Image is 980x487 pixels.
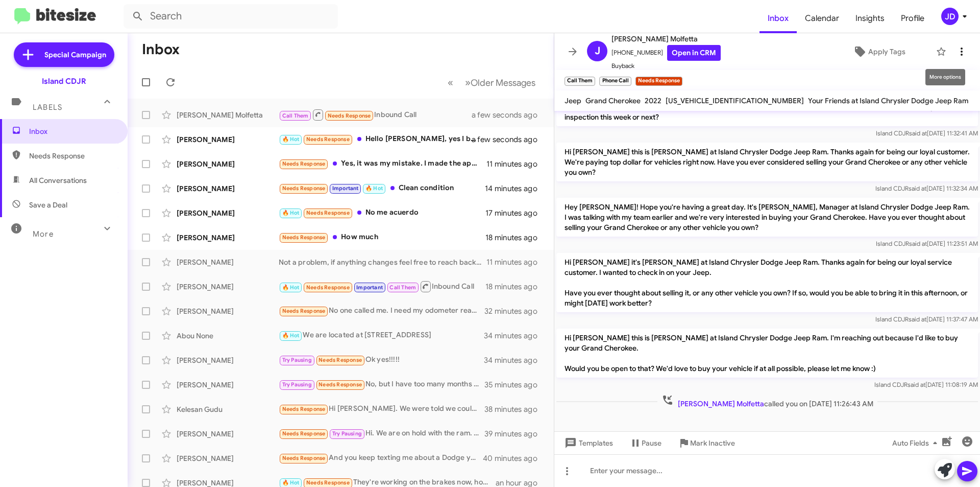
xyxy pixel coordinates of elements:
span: Grand Cherokee [585,96,641,105]
span: Needs Response [282,455,326,461]
div: 17 minutes ago [485,208,546,218]
div: [PERSON_NAME] [177,306,279,316]
div: Abou None [177,331,279,341]
span: Jeep [565,96,581,105]
div: [PERSON_NAME] [177,233,279,243]
span: [PHONE_NUMBER] [611,45,721,61]
div: 32 minutes ago [484,306,546,316]
button: Templates [554,434,621,452]
small: Phone Call [599,77,631,86]
span: Profile [893,4,933,33]
div: No me acuerdo [279,207,485,219]
span: « [448,76,453,89]
a: Inbox [759,4,797,33]
span: Needs Response [282,430,326,437]
span: Try Pausing [332,430,362,437]
span: Auto Fields [892,434,941,452]
span: 🔥 Hot [282,210,300,216]
span: Important [356,284,383,291]
span: Buyback [611,61,721,71]
div: Not a problem, if anything changes feel free to reach back out to us! we would love to earn your ... [279,257,486,267]
span: Needs Response [306,284,350,291]
div: Ok yes!!!!! [279,354,484,366]
span: J [595,43,600,59]
span: Call Them [389,284,416,291]
span: Mark Inactive [690,434,735,452]
span: Island CDJR [DATE] 11:08:19 AM [874,381,978,388]
span: [PERSON_NAME] Molfetta [611,33,721,45]
span: Templates [562,434,613,452]
a: Calendar [797,4,847,33]
span: 🔥 Hot [365,185,383,192]
button: Next [459,72,542,93]
button: Auto Fields [884,434,949,452]
span: Needs Response [306,210,350,216]
span: 🔥 Hot [282,332,300,339]
div: a few seconds ago [484,110,546,120]
div: 18 minutes ago [485,282,546,292]
span: Needs Response [29,151,116,161]
input: Search [124,4,338,29]
small: Needs Response [635,77,682,86]
span: Apply Tags [868,42,905,61]
span: [US_VEHICLE_IDENTIFICATION_NUMBER] [666,96,804,105]
div: Inbound Call [279,108,484,121]
div: 39 minutes ago [484,429,546,439]
span: Needs Response [282,160,326,167]
div: [PERSON_NAME] [177,282,279,292]
span: said at [909,129,927,137]
span: Island CDJR [DATE] 11:32:41 AM [876,129,978,137]
span: Needs Response [318,381,362,388]
small: Call Them [565,77,595,86]
div: Hello [PERSON_NAME], yes I believe they did but I am in the process of purchasing a gladiator fro... [279,133,484,145]
span: More [33,229,54,239]
div: 11 minutes ago [486,257,546,267]
span: Needs Response [318,357,362,363]
span: Needs Response [282,308,326,314]
div: Kelesan Gudu [177,404,279,414]
span: Needs Response [282,406,326,412]
div: [PERSON_NAME] [177,380,279,390]
span: said at [908,381,925,388]
a: Insights [847,4,893,33]
button: Previous [442,72,459,93]
button: Pause [621,434,670,452]
div: More options [925,69,965,85]
span: Call Them [282,112,309,119]
span: Needs Response [328,112,371,119]
p: Hey [PERSON_NAME]! Hope you're having a great day. It's [PERSON_NAME], Manager at Island Chrysler... [556,198,978,237]
span: Needs Response [306,136,350,143]
div: No one called me. I need my odometer reading 🙏🏼 please [279,305,484,317]
div: [PERSON_NAME] [177,355,279,365]
div: [PERSON_NAME] [177,159,279,169]
button: JD [933,8,969,25]
div: Hi [PERSON_NAME]. We were told we couldn't trade in our vehicle [279,403,484,415]
div: 14 minutes ago [485,183,546,194]
div: Island CDJR [42,76,86,86]
span: Inbox [29,126,116,136]
span: Island CDJR [DATE] 11:23:51 AM [876,240,978,247]
div: JD [941,8,959,25]
div: [PERSON_NAME] [177,208,279,218]
a: Special Campaign [14,42,114,67]
span: Labels [33,103,62,112]
span: Island CDJR [DATE] 11:37:47 AM [875,315,978,323]
span: Important [332,185,359,192]
a: Open in CRM [667,45,721,61]
div: [PERSON_NAME] [177,429,279,439]
nav: Page navigation example [442,72,542,93]
span: 🔥 Hot [282,136,300,143]
div: Hi. We are on hold with the ram. This was for my fire dept and we had to put the purchase on hold... [279,428,484,439]
div: a few seconds ago [484,134,546,145]
div: No, but I have too many months left on my lease [279,379,484,390]
span: Needs Response [306,479,350,486]
div: 38 minutes ago [484,404,546,414]
div: [PERSON_NAME] Molfetta [177,110,279,120]
button: Mark Inactive [670,434,743,452]
span: called you on [DATE] 11:26:43 AM [657,394,877,409]
span: Island CDJR [DATE] 11:32:34 AM [875,184,978,192]
span: said at [909,240,927,247]
span: All Conversations [29,175,87,185]
div: 18 minutes ago [485,233,546,243]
